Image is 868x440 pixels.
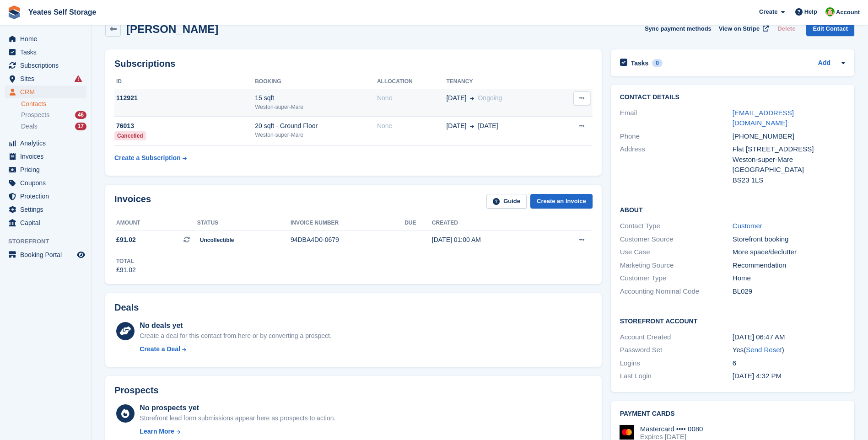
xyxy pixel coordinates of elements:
h2: Invoices [114,194,151,209]
div: 6 [733,358,845,369]
a: Deals 17 [21,122,86,131]
h2: Contact Details [620,94,845,101]
div: BL029 [733,286,845,297]
div: [DATE] 01:00 AM [432,235,547,245]
a: menu [5,150,86,163]
span: Pricing [20,163,75,176]
span: Uncollectible [197,236,237,245]
span: Invoices [20,150,75,163]
h2: Tasks [631,59,649,67]
a: Prospects 46 [21,110,86,120]
div: Logins [620,358,733,369]
div: No prospects yet [140,402,335,413]
th: Created [432,216,547,231]
div: None [377,93,446,103]
span: Prospects [21,111,49,119]
span: [DATE] [478,121,498,131]
h2: [PERSON_NAME] [126,23,218,35]
div: None [377,121,446,131]
span: Tasks [20,46,75,59]
div: Yes [733,345,845,355]
div: Weston-super-Mare [255,103,377,111]
div: Flat [STREET_ADDRESS] [733,144,845,155]
img: stora-icon-8386f47178a22dfd0bd8f6a31ec36ba5ce8667c1dd55bd0f319d3a0aa187defe.svg [7,5,21,19]
span: Booking Portal [20,248,75,261]
span: Settings [20,203,75,216]
span: Home [20,32,75,45]
span: ( ) [744,346,784,354]
div: Create a deal for this contact from here or by converting a prospect. [140,331,331,341]
h2: Subscriptions [114,59,593,69]
a: Learn More [140,427,335,436]
span: Storefront [8,237,91,246]
div: Create a Subscription [114,153,181,163]
button: Sync payment methods [645,21,712,36]
span: Analytics [20,137,75,150]
a: Contacts [21,100,86,108]
span: [DATE] [446,121,466,131]
div: More space/declutter [733,247,845,258]
a: Guide [486,194,527,209]
span: CRM [20,86,75,98]
h2: Deals [114,302,139,313]
span: [DATE] [446,93,466,103]
th: Tenancy [446,75,555,89]
div: [DATE] 06:47 AM [733,332,845,343]
div: Customer Source [620,234,733,245]
a: menu [5,46,86,59]
img: Mastercard Logo [620,425,634,440]
span: Protection [20,190,75,203]
a: Edit Contact [806,21,854,36]
span: Ongoing [478,94,502,102]
h2: Prospects [114,385,159,396]
a: [EMAIL_ADDRESS][DOMAIN_NAME] [733,109,794,127]
i: Smart entry sync failures have occurred [75,75,82,82]
th: Invoice number [291,216,404,231]
a: Send Reset [746,346,782,354]
div: 15 sqft [255,93,377,103]
div: £91.02 [116,265,136,275]
th: Due [404,216,432,231]
div: Email [620,108,733,129]
a: menu [5,216,86,229]
div: Home [733,273,845,284]
a: menu [5,190,86,203]
div: Customer Type [620,273,733,284]
div: 0 [652,59,663,67]
div: Weston-super-Mare [255,131,377,139]
div: No deals yet [140,320,331,331]
div: Weston-super-Mare [733,155,845,165]
a: menu [5,72,86,85]
div: [PHONE_NUMBER] [733,131,845,142]
a: Preview store [75,249,86,260]
span: Sites [20,72,75,85]
div: Mastercard •••• 0080 [640,425,703,433]
th: Booking [255,75,377,89]
div: Contact Type [620,221,733,231]
div: 76013 [114,121,255,131]
span: Capital [20,216,75,229]
a: Create an Invoice [530,194,593,209]
div: Phone [620,131,733,142]
img: Angela Field [825,7,835,16]
a: menu [5,86,86,98]
button: Delete [774,21,799,36]
div: Last Login [620,371,733,381]
div: Storefront lead form submissions appear here as prospects to action. [140,413,335,423]
th: Amount [114,216,197,231]
span: Deals [21,122,38,131]
div: 17 [75,123,86,130]
a: menu [5,137,86,150]
th: Status [197,216,291,231]
div: Cancelled [114,131,146,140]
h2: Storefront Account [620,316,845,325]
div: Use Case [620,247,733,258]
span: Help [804,7,817,16]
div: Create a Deal [140,344,180,354]
div: Learn More [140,427,174,436]
span: £91.02 [116,235,136,245]
div: Marketing Source [620,260,733,271]
span: Create [759,7,777,16]
div: Recommendation [733,260,845,271]
a: menu [5,59,86,72]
